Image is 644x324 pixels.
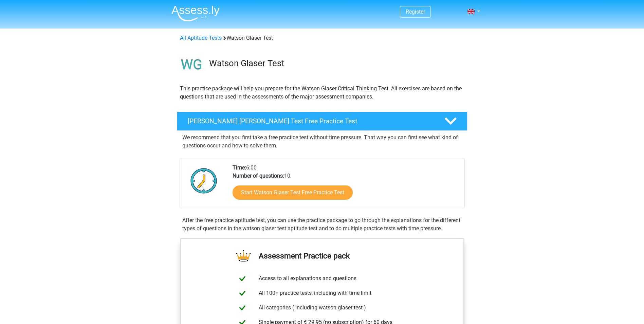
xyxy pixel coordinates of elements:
a: [PERSON_NAME] [PERSON_NAME] Test Free Practice Test [174,112,470,131]
div: Watson Glaser Test [177,34,467,42]
p: This practice package will help you prepare for the Watson Glaser Critical Thinking Test. All exe... [180,85,464,101]
img: Clock [187,164,221,198]
a: All Aptitude Tests [180,35,222,41]
div: 6:00 10 [227,164,464,208]
a: Start Watson Glaser Test Free Practice Test [233,185,353,200]
img: Assessly [171,5,220,21]
img: watson glaser test [177,50,206,79]
b: Time: [233,164,246,171]
p: We recommend that you first take a free practice test without time pressure. That way you can fir... [182,133,462,150]
b: Number of questions: [233,173,284,179]
h3: Watson Glaser Test [209,58,462,69]
div: After the free practice aptitude test, you can use the practice package to go through the explana... [180,216,465,233]
h4: [PERSON_NAME] [PERSON_NAME] Test Free Practice Test [188,117,434,125]
a: Register [406,8,425,15]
